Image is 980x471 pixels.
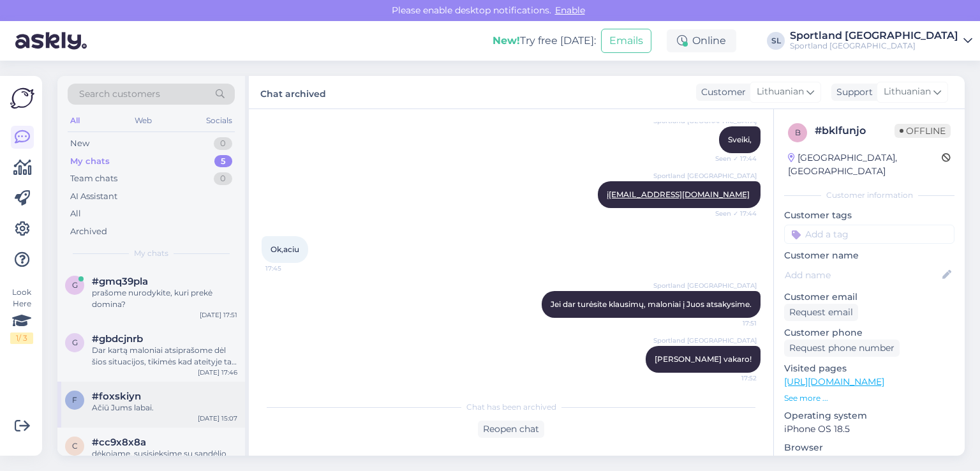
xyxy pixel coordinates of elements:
[551,4,589,16] span: Enable
[92,391,141,402] span: #foxskiyn
[784,326,954,340] p: Customer phone
[200,310,237,320] div: [DATE] 17:51
[790,31,958,41] div: Sportland [GEOGRAPHIC_DATA]
[92,276,148,287] span: #gmq39pla
[92,287,237,310] div: prašome nurodykite, kuri prekė domina?
[784,409,954,422] p: Operating system
[709,154,757,163] span: Seen ✓ 17:44
[607,190,752,199] span: į
[784,376,884,387] a: [URL][DOMAIN_NAME]
[260,84,326,101] label: Chat archived
[884,85,931,99] span: Lithuanian
[551,299,752,309] span: Jei dar turėsite klausimų, maloniai į Juos atsakysime.
[72,338,78,347] span: g
[709,209,757,218] span: Seen ✓ 17:44
[785,268,940,282] input: Add name
[70,190,117,203] div: AI Assistant
[784,225,954,244] input: Add a tag
[493,33,596,49] div: Try free [DATE]:
[784,190,954,201] div: Customer information
[788,151,942,178] div: [GEOGRAPHIC_DATA], [GEOGRAPHIC_DATA]
[68,112,82,129] div: All
[132,112,154,129] div: Web
[895,124,951,138] span: Offline
[767,32,785,50] div: SL
[790,31,972,51] a: Sportland [GEOGRAPHIC_DATA]Sportland [GEOGRAPHIC_DATA]
[653,336,757,345] span: Sportland [GEOGRAPHIC_DATA]
[795,128,801,137] span: b
[466,401,556,413] span: Chat has been archived
[92,448,237,471] div: dėkojame, susisieksime su sandėlio darbuotoju dėl informacijos
[757,85,804,99] span: Lithuanian
[79,87,160,101] span: Search customers
[10,86,34,110] img: Askly Logo
[784,209,954,222] p: Customer tags
[70,172,117,185] div: Team chats
[784,422,954,436] p: iPhone OS 18.5
[784,441,954,454] p: Browser
[72,280,78,290] span: g
[198,414,237,423] div: [DATE] 15:07
[784,249,954,262] p: Customer name
[214,155,232,168] div: 5
[728,135,752,144] span: Sveiki,
[265,264,313,273] span: 17:45
[493,34,520,47] b: New!
[784,362,954,375] p: Visited pages
[790,41,958,51] div: Sportland [GEOGRAPHIC_DATA]
[655,354,752,364] span: [PERSON_NAME] vakaro!
[709,373,757,383] span: 17:52
[214,172,232,185] div: 0
[709,318,757,328] span: 17:51
[478,421,544,438] div: Reopen chat
[70,225,107,238] div: Archived
[609,190,750,199] a: [EMAIL_ADDRESS][DOMAIN_NAME]
[72,441,78,451] span: c
[92,402,237,414] div: Ačiū Jums labai.
[784,304,858,321] div: Request email
[92,437,146,448] span: #cc9x8x8a
[815,123,895,138] div: # bklfunjo
[784,454,954,468] p: Safari 18.5
[653,171,757,181] span: Sportland [GEOGRAPHIC_DATA]
[601,29,651,53] button: Emails
[204,112,235,129] div: Socials
[134,248,168,259] span: My chats
[784,290,954,304] p: Customer email
[831,86,873,99] div: Support
[653,281,757,290] span: Sportland [GEOGRAPHIC_DATA]
[70,155,110,168] div: My chats
[10,333,33,344] div: 1 / 3
[784,340,900,357] div: Request phone number
[784,392,954,404] p: See more ...
[271,244,299,254] span: Ok,aciu
[198,368,237,377] div: [DATE] 17:46
[72,395,77,405] span: f
[696,86,746,99] div: Customer
[667,29,736,52] div: Online
[10,287,33,344] div: Look Here
[70,137,89,150] div: New
[214,137,232,150] div: 0
[92,345,237,368] div: Dar kartą maloniai atsiprašome dėl šios situacijos, tikimės kad ateityje tai daugiau nepasikartos...
[70,207,81,220] div: All
[92,333,143,345] span: #gbdcjnrb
